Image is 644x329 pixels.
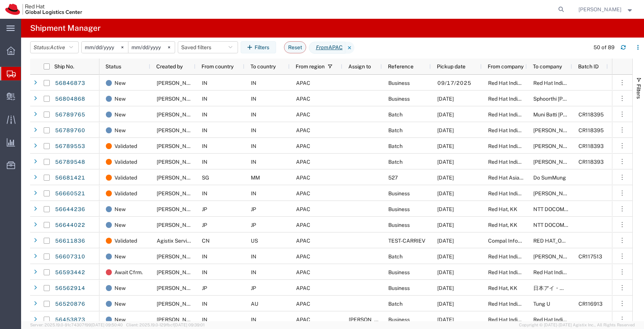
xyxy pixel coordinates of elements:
span: APAC [296,175,310,181]
span: US [251,238,258,244]
a: 56644236 [55,204,85,216]
span: APAC [296,206,310,212]
span: Red Hat India Private Limited [533,80,603,86]
span: Nilesh Shinde [157,127,200,133]
span: JP [202,206,207,212]
span: 09/11/2025 [437,190,454,196]
span: To country [250,63,276,69]
span: APAC [296,285,310,291]
span: IN [202,143,208,149]
a: 56660521 [55,188,85,200]
span: IN [202,317,208,323]
span: Muni Batti Babu Doddi [533,112,601,118]
span: Server: 2025.19.0-91c74307f99 [30,323,123,327]
button: Filters [241,41,276,53]
button: [PERSON_NAME] [578,5,634,14]
span: CR116913 [578,301,603,307]
a: 56611836 [55,235,85,247]
span: APAC [296,190,310,196]
span: Created by [156,63,183,69]
span: Devinder Kumar [533,127,576,133]
span: RED HAT_OEM [533,238,569,244]
a: 56846873 [55,77,85,89]
a: 56562914 [55,282,85,294]
span: 08/26/2025 [437,269,454,275]
a: 56644022 [55,219,85,231]
button: Saved filters [178,41,238,53]
span: APAC [296,127,310,133]
span: Business [388,317,410,323]
span: 09/13/2025 [437,112,454,118]
span: Sphoorthi Kanni Hanumanthrya [533,96,601,102]
span: New [114,107,126,122]
span: IN [251,96,256,102]
span: Business [388,190,410,196]
span: To company [533,63,562,69]
span: New [114,312,126,327]
a: 56789548 [55,156,85,168]
span: Reference [388,63,414,69]
span: 09/01/2025 [437,175,454,181]
span: Filters [636,84,642,99]
span: APAC [296,301,310,307]
span: New [114,217,126,233]
span: APAC [296,143,310,149]
span: Validated [114,186,137,201]
span: Red Hat, KK [488,285,517,291]
span: IN [202,254,208,260]
span: Copyright © [DATE]-[DATE] Agistix Inc., All Rights Reserved [519,322,635,328]
span: Megumi Takayama [157,222,200,228]
span: New [114,201,126,217]
span: CR118395 [578,112,604,118]
span: 09/12/2025 [437,96,454,102]
span: TEST-CARRIEV [388,238,425,244]
span: New [114,122,126,138]
span: Red Hat India Private Limited [533,317,603,323]
span: APAC [296,317,310,323]
button: Status:Active [30,41,79,53]
input: Not set [82,42,128,53]
span: IN [251,190,256,196]
span: Business [388,80,410,86]
span: APAC [296,80,310,86]
span: From region [296,63,325,69]
span: Business [388,222,410,228]
span: Validated [114,170,137,186]
span: 日本アイ・ビー・エム株式会社 [533,285,607,291]
span: Nilesh Shinde [157,254,200,260]
span: Batch [388,254,403,260]
span: APAC [296,96,310,102]
span: APAC [296,254,310,260]
span: 08/26/2025 [437,238,454,244]
i: From [316,44,328,51]
span: JP [251,222,256,228]
span: Red Hat, KK [488,222,517,228]
span: Business [388,269,410,275]
span: From country [201,63,233,69]
span: Pallav Sen Gupta [157,301,200,307]
span: CR118395 [578,127,604,133]
span: Red Hat, KK [488,206,517,212]
span: IN [251,127,256,133]
span: SG [202,175,209,181]
span: Validated [114,154,137,170]
span: Business [388,285,410,291]
span: Batch [388,159,403,165]
span: Red Hat India Private Limited [488,127,557,133]
img: logo [5,4,82,15]
span: 09/17/2025 [437,80,471,86]
span: Yoshiki Usami [157,285,200,291]
span: Nilesh Shinde [157,112,200,118]
span: Priyansh Magotra [533,190,576,196]
span: IN [251,112,256,118]
span: CR118393 [578,143,604,149]
span: APAC [296,159,310,165]
span: Parshant Sharma [533,143,576,149]
span: Batch [388,127,403,133]
span: 09/11/2025 [437,143,454,149]
span: Batch [388,112,403,118]
span: IN [202,301,208,307]
span: IN [202,159,208,165]
span: 08/28/2025 [437,222,454,228]
span: IN [251,80,256,86]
